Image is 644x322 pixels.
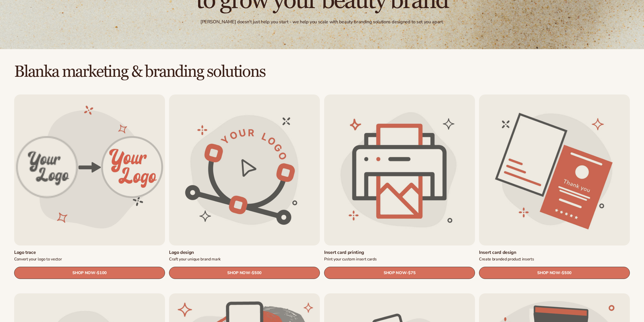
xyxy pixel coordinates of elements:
span: $500 [252,271,262,276]
a: SHOP NOW- $100 [14,267,165,279]
a: Insert card design [479,250,630,255]
div: [PERSON_NAME] doesn't just help you start - we help you scale with beauty branding solutions desi... [200,19,444,25]
span: SHOP NOW [384,271,406,275]
span: $75 [408,271,416,276]
span: $100 [97,271,107,276]
a: Insert card printing [324,250,475,255]
a: SHOP NOW- $75 [324,267,475,279]
a: Logo design [169,250,320,255]
span: SHOP NOW [537,271,560,275]
span: SHOP NOW [227,271,250,275]
a: SHOP NOW- $500 [169,267,320,279]
span: SHOP NOW [72,271,95,275]
span: $500 [562,271,572,276]
a: SHOP NOW- $500 [479,267,630,279]
a: Logo trace [14,250,165,255]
